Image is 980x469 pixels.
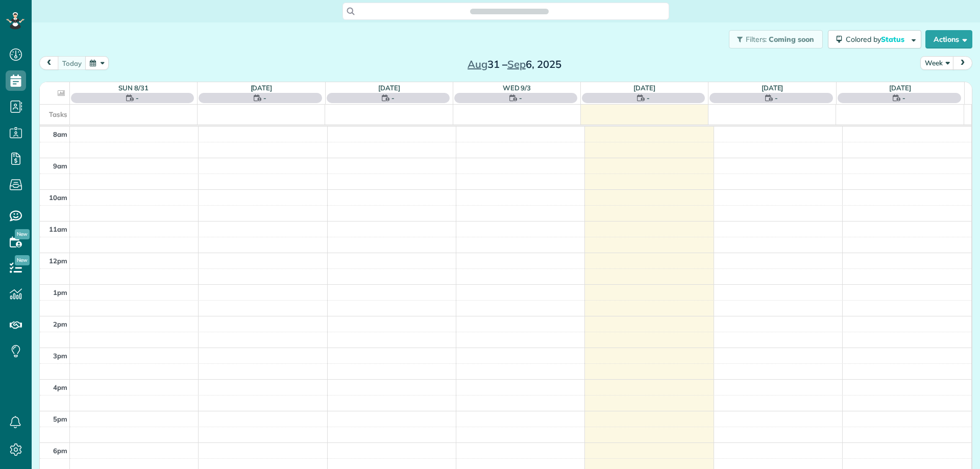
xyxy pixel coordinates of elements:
[480,6,538,16] span: Search ZenMaid…
[49,225,67,233] span: 11am
[451,59,578,70] h2: 31 – 6, 2025
[15,255,30,265] span: New
[775,93,778,103] span: -
[53,288,67,297] span: 1pm
[53,320,67,328] span: 2pm
[53,415,67,423] span: 5pm
[251,84,273,92] a: [DATE]
[53,162,67,170] span: 9am
[925,30,972,48] button: Actions
[49,193,67,202] span: 10am
[53,352,67,360] span: 3pm
[881,35,906,44] span: Status
[762,84,783,92] a: [DATE]
[468,58,487,70] span: Aug
[507,58,526,70] span: Sep
[53,130,67,138] span: 8am
[519,93,522,103] span: -
[136,93,139,103] span: -
[53,383,67,391] span: 4pm
[391,93,395,103] span: -
[746,35,767,44] span: Filters:
[118,84,149,92] a: Sun 8/31
[647,93,650,103] span: -
[49,110,67,118] span: Tasks
[58,56,86,70] button: today
[263,93,266,103] span: -
[633,84,655,92] a: [DATE]
[49,257,67,265] span: 12pm
[920,56,954,70] button: Week
[846,35,908,44] span: Colored by
[953,56,972,70] button: next
[769,35,815,44] span: Coming soon
[378,84,400,92] a: [DATE]
[53,447,67,455] span: 6pm
[39,56,59,70] button: prev
[889,84,911,92] a: [DATE]
[902,93,905,103] span: -
[828,30,921,48] button: Colored byStatus
[15,229,30,239] span: New
[503,84,531,92] a: Wed 9/3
